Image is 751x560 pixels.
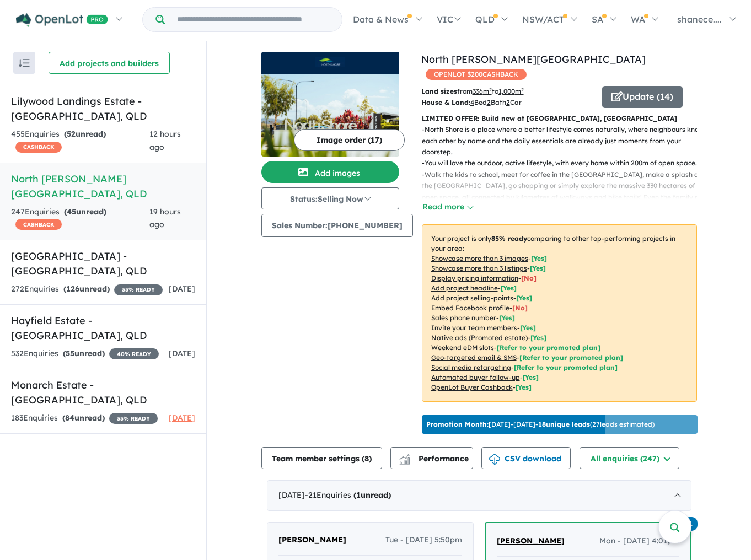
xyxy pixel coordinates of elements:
[11,313,195,343] h5: Hayfield Estate - [GEOGRAPHIC_DATA] , QLD
[470,98,474,106] u: 4
[422,169,706,214] p: - Walk the kids to school, meet for coffee in the [GEOGRAPHIC_DATA], make a splash at the [GEOGRA...
[489,454,500,465] img: download icon
[431,304,509,312] u: Embed Facebook profile
[431,333,528,342] u: Native ads (Promoted estate)
[261,161,399,183] button: Add images
[431,324,517,332] u: Invite your team members
[431,383,513,391] u: OpenLot Buyer Cashback
[431,343,494,352] u: Weekend eDM slots
[356,490,361,500] span: 1
[11,412,158,425] div: 183 Enquir ies
[19,59,30,67] img: sort.svg
[16,13,108,27] img: Openlot PRO Logo White
[66,284,79,294] span: 126
[278,535,346,545] span: [PERSON_NAME]
[602,86,683,108] button: Update (14)
[278,534,346,547] a: [PERSON_NAME]
[497,343,600,352] span: [Refer to your promoted plan]
[11,94,195,123] h5: Lilywood Landings Estate - [GEOGRAPHIC_DATA] , QLD
[294,129,405,151] button: Image order (17)
[109,348,159,359] span: 40 % READY
[499,314,515,322] span: [ Yes ]
[431,363,511,371] u: Social media retargeting
[149,207,181,230] span: 19 hours ago
[431,373,520,381] u: Automated buyer follow-up
[580,447,679,469] button: All enquiries (247)
[523,373,539,381] span: [Yes]
[422,224,697,402] p: Your project is only comparing to other top-performing projects in your area: - - - - - - - - - -...
[109,413,158,424] span: 35 % READY
[261,214,413,237] button: Sales Number:[PHONE_NUMBER]
[67,129,76,139] span: 52
[512,304,528,312] span: [ No ]
[431,284,498,292] u: Add project headline
[65,413,74,423] span: 84
[521,274,537,282] span: [ No ]
[261,74,399,157] img: North Shore - Burdell
[64,207,106,217] strong: ( unread)
[421,53,646,66] a: North [PERSON_NAME][GEOGRAPHIC_DATA]
[530,333,546,342] span: [Yes]
[169,348,195,358] span: [DATE]
[266,56,395,69] img: North Shore - Burdell Logo
[498,87,524,95] u: 1,000 m
[481,447,571,469] button: CSV download
[521,87,524,93] sup: 2
[64,129,106,139] strong: ( unread)
[531,254,547,262] span: [ Yes ]
[353,490,391,500] strong: ( unread)
[497,536,565,546] span: [PERSON_NAME]
[426,420,489,428] b: Promotion Month:
[11,128,149,154] div: 455 Enquir ies
[487,98,491,106] u: 2
[519,353,623,362] span: [Refer to your promoted plan]
[399,457,410,465] img: bar-chart.svg
[11,378,195,407] h5: Monarch Estate - [GEOGRAPHIC_DATA] , QLD
[261,447,382,469] button: Team member settings (8)
[506,98,510,106] u: 2
[421,98,470,106] b: House & Land:
[114,284,163,295] span: 35 % READY
[364,454,369,464] span: 8
[261,52,399,157] a: North Shore - Burdell LogoNorth Shore - Burdell
[431,264,527,272] u: Showcase more than 3 listings
[497,535,565,548] a: [PERSON_NAME]
[431,294,513,302] u: Add project selling-points
[385,534,462,547] span: Tue - [DATE] 5:50pm
[422,201,474,213] button: Read more
[473,87,492,95] u: 336 m
[538,420,590,428] b: 18 unique leads
[305,490,391,500] span: - 21 Enquir ies
[49,52,170,74] button: Add projects and builders
[15,142,62,153] span: CASHBACK
[67,207,76,217] span: 45
[431,274,518,282] u: Display pricing information
[599,535,679,548] span: Mon - [DATE] 4:01pm
[401,454,469,464] span: Performance
[11,171,195,201] h5: North [PERSON_NAME][GEOGRAPHIC_DATA] , QLD
[399,454,409,460] img: line-chart.svg
[63,284,110,294] strong: ( unread)
[431,254,528,262] u: Showcase more than 3 images
[431,314,496,322] u: Sales phone number
[63,348,105,358] strong: ( unread)
[501,284,517,292] span: [ Yes ]
[516,383,532,391] span: [Yes]
[422,158,706,169] p: - You will love the outdoor, active lifestyle, with every home within 200m of open space.
[261,187,399,209] button: Status:Selling Now
[426,419,655,429] p: [DATE] - [DATE] - ( 27 leads estimated)
[677,14,722,25] span: shanece....
[167,8,340,31] input: Try estate name, suburb, builder or developer
[267,480,691,511] div: [DATE]
[11,206,149,232] div: 247 Enquir ies
[530,264,546,272] span: [ Yes ]
[11,347,159,360] div: 532 Enquir ies
[149,129,181,152] span: 12 hours ago
[421,97,594,108] p: Bed Bath Car
[520,324,536,332] span: [ Yes ]
[422,124,706,158] p: - North Shore is a place where a better lifestyle comes naturally, where neighbours know each oth...
[489,87,492,93] sup: 2
[62,413,105,423] strong: ( unread)
[492,87,524,95] span: to
[421,87,457,95] b: Land sizes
